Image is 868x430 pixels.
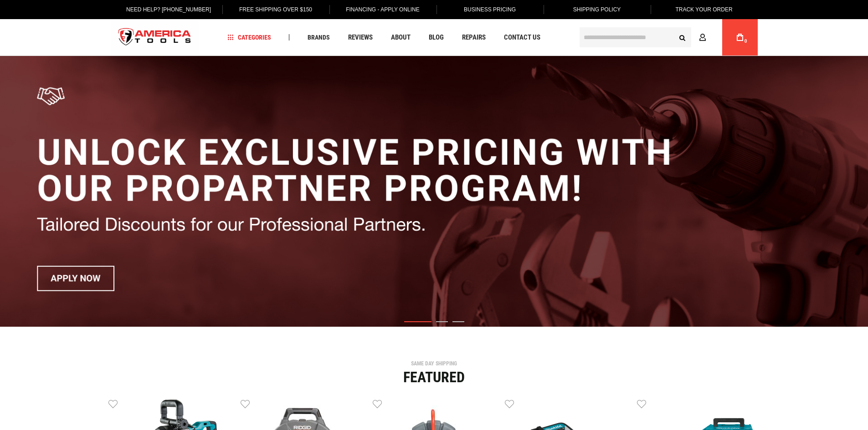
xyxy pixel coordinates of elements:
[391,34,411,41] span: About
[308,34,330,40] span: Brands
[223,31,275,44] a: Categories
[458,31,490,44] a: Repairs
[745,39,747,44] span: 0
[674,29,691,46] button: Search
[573,6,621,13] span: Shipping Policy
[387,31,415,44] a: About
[111,20,199,55] a: store logo
[731,19,749,56] a: 0
[425,31,448,44] a: Blog
[348,34,373,41] span: Reviews
[303,31,334,44] a: Brands
[227,34,271,40] span: Categories
[344,31,377,44] a: Reviews
[108,370,760,384] div: Featured
[111,20,199,55] img: America Tools
[500,31,544,44] a: Contact Us
[504,34,540,41] span: Contact Us
[429,34,444,41] span: Blog
[108,361,760,366] div: SAME DAY SHIPPING
[462,34,486,41] span: Repairs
